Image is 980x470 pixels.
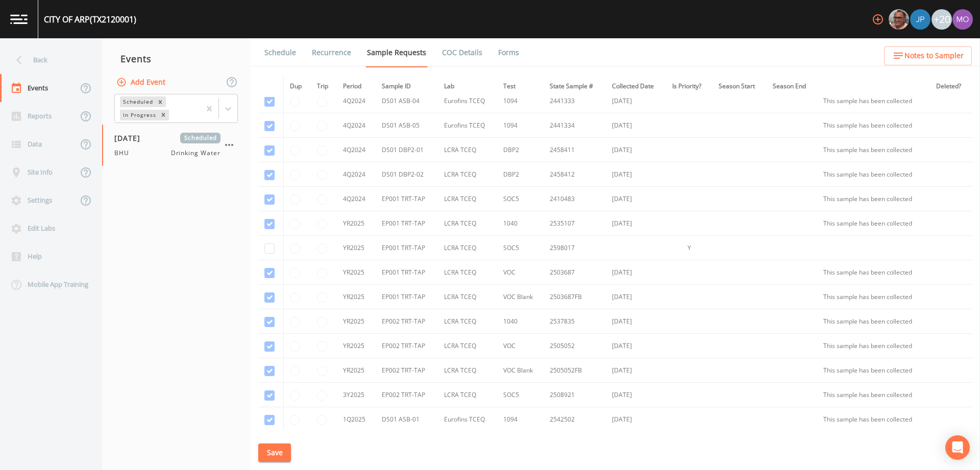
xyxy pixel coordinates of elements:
[606,187,666,211] td: [DATE]
[497,38,521,67] a: Forms
[120,110,158,120] div: In Progress
[544,334,606,358] td: 2505052
[337,211,376,236] td: YR2025
[310,38,353,67] a: Recurrence
[817,162,930,187] td: This sample has been collected
[889,9,909,30] img: e2d790fa78825a4bb76dcb6ab311d44c
[544,187,606,211] td: 2410483
[544,383,606,407] td: 2508921
[337,334,376,358] td: YR2025
[817,89,930,113] td: This sample has been collected
[497,138,544,162] td: DBP2
[544,76,606,97] th: State Sample #
[606,334,666,358] td: [DATE]
[440,38,484,67] a: COC Details
[337,113,376,138] td: 4Q2024
[337,236,376,260] td: YR2025
[376,309,438,334] td: EP002 TRT-TAP
[44,13,136,26] div: CITY OF ARP (TX2120001)
[497,211,544,236] td: 1040
[438,383,497,407] td: LCRA TCEQ
[497,76,544,97] th: Test
[365,38,428,67] a: Sample Requests
[884,46,972,65] button: Notes to Sampler
[606,285,666,309] td: [DATE]
[438,138,497,162] td: LCRA TCEQ
[120,96,155,107] div: Scheduled
[337,260,376,285] td: YR2025
[817,358,930,383] td: This sample has been collected
[497,162,544,187] td: DBP2
[910,9,931,30] div: Joshua gere Paul
[376,162,438,187] td: DS01 DBP2-02
[376,285,438,309] td: EP001 TRT-TAP
[376,236,438,260] td: EP001 TRT-TAP
[544,407,606,432] td: 2542502
[376,383,438,407] td: EP002 TRT-TAP
[606,162,666,187] td: [DATE]
[606,138,666,162] td: [DATE]
[438,89,497,113] td: Eurofins TCEQ
[337,383,376,407] td: 3Y2025
[497,407,544,432] td: 1094
[666,236,712,260] td: Y
[817,113,930,138] td: This sample has been collected
[337,138,376,162] td: 4Q2024
[932,9,952,30] div: +20
[438,236,497,260] td: LCRA TCEQ
[817,138,930,162] td: This sample has been collected
[438,76,497,97] th: Lab
[376,113,438,138] td: DS01 ASB-05
[713,76,767,97] th: Season Start
[258,443,291,462] button: Save
[606,358,666,383] td: [DATE]
[544,113,606,138] td: 2441334
[337,358,376,383] td: YR2025
[497,334,544,358] td: VOC
[497,383,544,407] td: SOC5
[544,138,606,162] td: 2458411
[311,76,337,97] th: Trip
[180,133,220,143] span: Scheduled
[544,236,606,260] td: 2598017
[817,211,930,236] td: This sample has been collected
[337,89,376,113] td: 4Q2024
[817,407,930,432] td: This sample has been collected
[171,149,220,158] span: Drinking Water
[114,73,169,92] button: Add Event
[376,76,438,97] th: Sample ID
[606,113,666,138] td: [DATE]
[497,113,544,138] td: 1094
[114,149,135,158] span: BHU
[376,407,438,432] td: DS01 ASB-01
[544,358,606,383] td: 2505052FB
[910,9,930,30] img: 41241ef155101aa6d92a04480b0d0000
[376,260,438,285] td: EP001 TRT-TAP
[438,187,497,211] td: LCRA TCEQ
[544,285,606,309] td: 2503687FB
[817,187,930,211] td: This sample has been collected
[497,285,544,309] td: VOC Blank
[438,113,497,138] td: Eurofins TCEQ
[544,211,606,236] td: 2535107
[376,89,438,113] td: DS01 ASB-04
[438,334,497,358] td: LCRA TCEQ
[102,46,250,71] div: Events
[438,260,497,285] td: LCRA TCEQ
[337,76,376,97] th: Period
[606,309,666,334] td: [DATE]
[337,309,376,334] td: YR2025
[817,383,930,407] td: This sample has been collected
[817,260,930,285] td: This sample has been collected
[606,260,666,285] td: [DATE]
[817,285,930,309] td: This sample has been collected
[606,211,666,236] td: [DATE]
[904,50,964,62] span: Notes to Sampler
[438,285,497,309] td: LCRA TCEQ
[158,110,169,120] div: Remove In Progress
[817,309,930,334] td: This sample has been collected
[102,125,250,166] a: [DATE]ScheduledBHUDrinking Water
[606,407,666,432] td: [DATE]
[497,236,544,260] td: SOC5
[337,162,376,187] td: 4Q2024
